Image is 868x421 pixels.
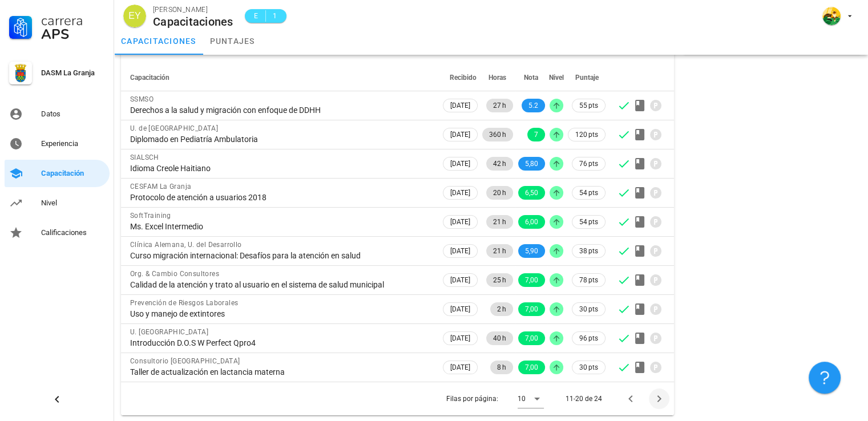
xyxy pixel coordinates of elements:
[493,331,506,345] span: 40 h
[41,169,105,178] div: Capacitación
[525,302,538,316] span: 7,00
[518,390,544,408] div: 10Filas por página:
[566,394,602,404] div: 11-20 de 24
[153,4,233,15] div: [PERSON_NAME]
[579,158,598,169] span: 76 pts
[575,129,598,140] span: 120 pts
[130,134,431,144] div: Diplomado en Pediatría Ambulatoria
[525,157,538,171] span: 5,80
[525,186,538,200] span: 6,50
[153,15,233,28] div: Capacitaciones
[489,128,506,141] span: 360 h
[497,302,506,316] span: 2 h
[41,27,105,41] div: APS
[450,274,470,286] span: [DATE]
[493,99,506,112] span: 27 h
[5,219,110,246] a: Calificaciones
[41,110,105,119] div: Datos
[547,64,566,91] th: Nivel
[450,245,470,257] span: [DATE]
[524,74,538,82] span: Nota
[525,244,538,258] span: 5,90
[579,362,598,373] span: 30 pts
[579,187,598,199] span: 54 pts
[579,245,598,257] span: 38 pts
[130,192,431,203] div: Protocolo de atención a usuarios 2018
[41,68,105,78] div: DASM La Granja
[5,160,110,187] a: Capacitación
[203,27,262,55] a: puntajes
[822,7,841,25] div: avatar
[130,299,238,307] span: Prevención de Riesgos Laborales
[41,199,105,208] div: Nivel
[515,64,547,91] th: Nota
[579,100,598,111] span: 55 pts
[130,309,431,319] div: Uso y manejo de extintores
[130,338,431,348] div: Introducción D.O.S W Perfect Qpro4
[493,244,506,258] span: 21 h
[130,241,242,249] span: Clínica Alemana, U. del Desarrollo
[5,130,110,157] a: Experiencia
[566,64,608,91] th: Puntaje
[130,221,431,232] div: Ms. Excel Intermedio
[525,273,538,287] span: 7,00
[493,215,506,229] span: 21 h
[130,367,431,377] div: Taller de actualización en lactancia materna
[620,388,641,409] button: Página anterior
[441,64,480,91] th: Recibido
[579,216,598,228] span: 54 pts
[41,14,105,27] div: Carrera
[518,394,526,404] div: 10
[534,128,538,141] span: 7
[450,216,470,228] span: [DATE]
[579,333,598,344] span: 96 pts
[128,5,140,27] span: EY
[121,64,441,91] th: Capacitación
[450,332,470,345] span: [DATE]
[579,303,598,315] span: 30 pts
[493,273,506,287] span: 25 h
[252,10,261,22] span: E
[450,361,470,374] span: [DATE]
[525,361,538,374] span: 7,00
[450,187,470,199] span: [DATE]
[579,274,598,286] span: 78 pts
[5,100,110,128] a: Datos
[130,328,208,336] span: U. [GEOGRAPHIC_DATA]
[497,361,506,374] span: 8 h
[528,99,538,112] span: 5.2
[525,331,538,345] span: 7,00
[649,388,669,409] button: Página siguiente
[488,74,506,82] span: Horas
[549,74,564,82] span: Nivel
[450,128,470,141] span: [DATE]
[130,270,219,278] span: Org. & Cambio Consultores
[446,382,544,415] div: Filas por página:
[525,215,538,229] span: 6,00
[480,64,515,91] th: Horas
[130,95,154,103] span: SSMSO
[575,74,599,82] span: Puntaje
[123,5,146,27] div: avatar
[130,124,218,132] span: U. de [GEOGRAPHIC_DATA]
[271,10,280,22] span: 1
[450,74,477,82] span: Recibido
[5,189,110,217] a: Nivel
[114,27,203,55] a: capacitaciones
[130,280,431,290] div: Calidad de la atención y trato al usuario en el sistema de salud municipal
[41,228,105,237] div: Calificaciones
[130,250,431,261] div: Curso migración internacional: Desafíos para la atención en salud
[450,99,470,112] span: [DATE]
[130,105,431,115] div: Derechos a la salud y migración con enfoque de DDHH
[41,139,105,148] div: Experiencia
[130,183,191,191] span: CESFAM La Granja
[130,74,169,82] span: Capacitación
[450,303,470,315] span: [DATE]
[130,153,159,161] span: SIALSCH
[130,357,240,365] span: Consultorio [GEOGRAPHIC_DATA]
[130,163,431,173] div: Idioma Creole Haitiano
[450,157,470,170] span: [DATE]
[493,186,506,200] span: 20 h
[493,157,506,171] span: 42 h
[130,212,171,220] span: SoftTraining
